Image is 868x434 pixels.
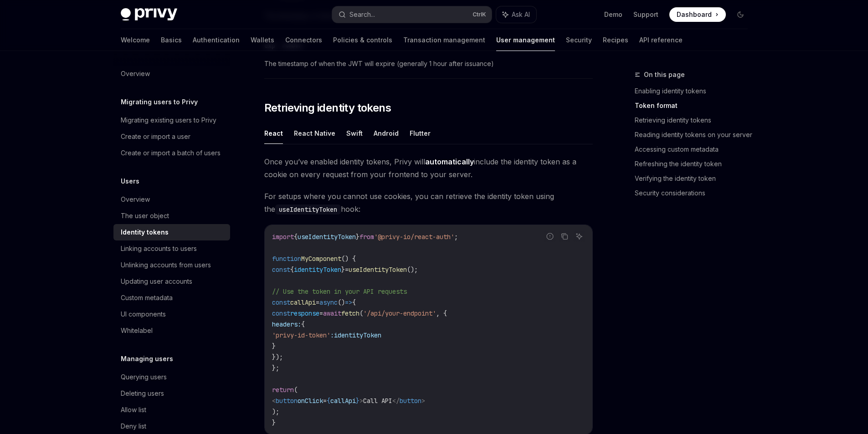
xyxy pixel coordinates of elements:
[635,186,755,200] a: Security considerations
[410,123,431,144] button: Flutter
[113,66,230,82] a: Overview
[454,233,458,241] span: ;
[635,84,755,98] a: Enabling identity tokens
[294,266,341,274] span: identityToken
[121,29,150,51] a: Welcome
[635,142,755,157] a: Accessing custom metadata
[121,227,169,238] div: Identity tokens
[334,331,381,339] span: identityToken
[113,191,230,208] a: Overview
[341,309,360,317] span: fetch
[113,224,230,240] a: Identity tokens
[356,397,360,405] span: }
[635,157,755,171] a: Refreshing the identity token
[294,386,298,394] span: (
[301,255,341,263] span: MyComponent
[113,402,230,418] a: Allow list
[512,10,530,19] span: Ask AI
[264,190,593,215] span: For setups where you cannot use cookies, you can retrieve the identity token using the hook:
[276,397,298,405] span: button
[121,309,166,320] div: UI components
[436,309,447,317] span: , {
[113,145,230,161] a: Create or import a batch of users
[121,388,164,399] div: Deleting users
[633,10,658,19] a: Support
[352,298,356,306] span: {
[330,331,334,339] span: :
[121,176,139,187] h5: Users
[113,257,230,273] a: Unlinking accounts from users
[121,97,198,107] h5: Migrating users to Privy
[566,29,592,51] a: Security
[272,298,290,306] span: const
[400,397,421,405] span: button
[294,123,335,144] button: React Native
[349,9,375,20] div: Search...
[332,6,492,23] button: Search...CtrlK
[113,306,230,322] a: UI components
[644,69,685,80] span: On this page
[121,372,167,383] div: Querying users
[121,68,150,79] div: Overview
[121,325,153,336] div: Whitelabel
[544,230,556,242] button: Report incorrect code
[272,233,294,241] span: import
[346,123,363,144] button: Swift
[272,364,279,372] span: };
[121,115,216,126] div: Migrating existing users to Privy
[272,419,276,427] span: }
[298,397,323,405] span: onClick
[360,309,363,317] span: (
[338,298,345,306] span: ()
[272,266,290,274] span: const
[319,298,338,306] span: async
[301,320,305,328] span: {
[635,113,755,128] a: Retrieving identity tokens
[319,309,323,317] span: =
[290,309,319,317] span: response
[323,397,327,405] span: =
[360,233,374,241] span: from
[272,353,283,361] span: });
[121,353,173,364] h5: Managing users
[272,255,301,263] span: function
[496,6,536,23] button: Ask AI
[330,397,356,405] span: callApi
[272,331,330,339] span: 'privy-id-token'
[345,298,352,306] span: =>
[392,397,400,405] span: </
[272,309,290,317] span: const
[363,309,436,317] span: '/api/your-endpoint'
[264,123,283,144] button: React
[121,243,197,254] div: Linking accounts to users
[604,10,622,19] a: Demo
[121,276,192,287] div: Updating user accounts
[121,292,173,303] div: Custom metadata
[285,29,322,51] a: Connectors
[272,320,301,328] span: headers:
[559,230,570,242] button: Copy the contents from the code block
[193,29,240,51] a: Authentication
[121,194,150,205] div: Overview
[121,210,169,221] div: The user object
[121,404,146,415] div: Allow list
[121,260,211,271] div: Unlinking accounts from users
[272,287,407,296] span: // Use the token in your API requests
[272,408,279,416] span: );
[113,128,230,145] a: Create or import a user
[496,29,555,51] a: User management
[251,29,274,51] a: Wallets
[345,266,349,274] span: =
[113,322,230,339] a: Whitelabel
[341,266,345,274] span: }
[121,8,177,21] img: dark logo
[264,101,391,115] span: Retrieving identity tokens
[635,128,755,142] a: Reading identity tokens on your server
[161,29,182,51] a: Basics
[113,290,230,306] a: Custom metadata
[113,240,230,257] a: Linking accounts to users
[113,208,230,224] a: The user object
[374,233,454,241] span: '@privy-io/react-auth'
[733,7,748,22] button: Toggle dark mode
[403,29,485,51] a: Transaction management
